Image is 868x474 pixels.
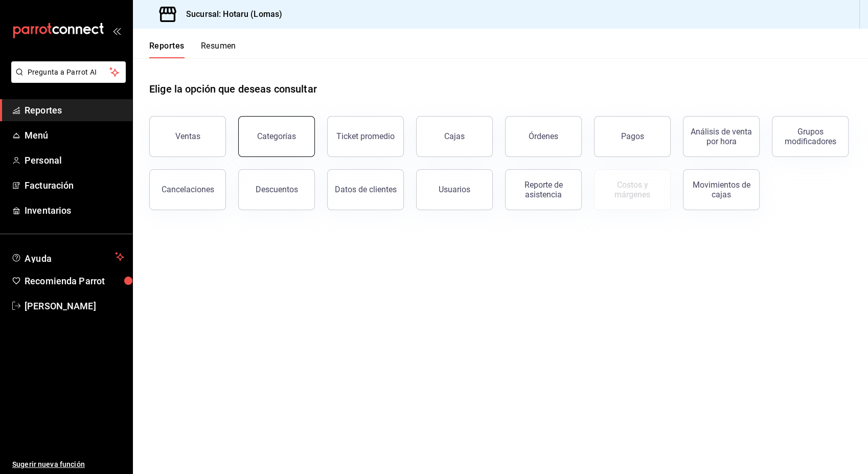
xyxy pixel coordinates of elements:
[149,169,226,210] button: Cancelaciones
[594,116,671,157] button: Pagos
[25,251,111,263] span: Ayuda
[439,185,470,194] div: Usuarios
[594,169,671,210] button: Contrata inventarios para ver este reporte
[7,74,126,85] a: Pregunta a Parrot AI
[25,180,74,191] font: Facturación
[149,81,317,97] h1: Elige la opción que deseas consultar
[505,116,582,157] button: Órdenes
[12,460,85,468] font: Sugerir nueva función
[256,185,298,194] div: Descuentos
[178,8,282,20] h3: Sucursal: Hotaru (Lomas)
[257,131,296,141] div: Categorías
[149,41,185,51] font: Reportes
[25,301,96,311] font: [PERSON_NAME]
[772,116,849,157] button: Grupos modificadores
[336,131,395,141] div: Ticket promedio
[444,131,465,141] div: Cajas
[512,180,575,199] div: Reporte de asistencia
[25,155,62,166] font: Personal
[621,131,644,141] div: Pagos
[416,169,493,210] button: Usuarios
[25,276,105,286] font: Recomienda Parrot
[175,131,200,141] div: Ventas
[327,169,404,210] button: Datos de clientes
[11,61,126,83] button: Pregunta a Parrot AI
[601,180,664,199] div: Costos y márgenes
[505,169,582,210] button: Reporte de asistencia
[690,180,753,199] div: Movimientos de cajas
[28,67,110,78] span: Pregunta a Parrot AI
[149,41,236,58] div: Pestañas de navegación
[162,185,214,194] div: Cancelaciones
[238,169,315,210] button: Descuentos
[112,27,121,35] button: open_drawer_menu
[327,116,404,157] button: Ticket promedio
[25,205,71,216] font: Inventarios
[529,131,558,141] div: Órdenes
[683,169,760,210] button: Movimientos de cajas
[201,41,236,58] button: Resumen
[25,130,49,141] font: Menú
[416,116,493,157] button: Cajas
[690,127,753,146] div: Análisis de venta por hora
[25,105,62,116] font: Reportes
[149,116,226,157] button: Ventas
[683,116,760,157] button: Análisis de venta por hora
[779,127,842,146] div: Grupos modificadores
[238,116,315,157] button: Categorías
[335,185,397,194] div: Datos de clientes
